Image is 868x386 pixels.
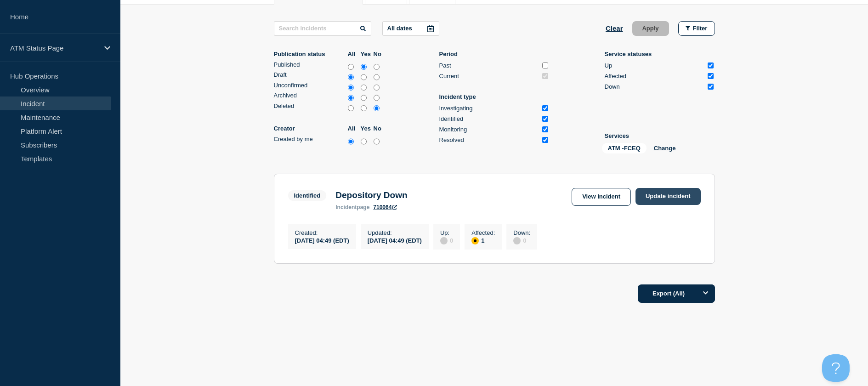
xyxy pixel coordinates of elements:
button: Change [654,145,676,152]
div: Affected [605,73,704,79]
div: affected [471,237,479,244]
input: Identified [542,116,548,122]
p: All dates [387,25,412,32]
div: Monitoring [439,126,539,133]
div: archived [274,92,384,102]
div: 0 [513,236,530,244]
div: 1 [471,236,495,244]
label: No [374,125,384,132]
div: Resolved [439,136,539,143]
span: Identified [288,190,327,201]
input: all [348,104,354,113]
input: no [374,62,380,72]
p: Affected : [471,229,495,236]
div: Investigating [439,105,539,112]
p: Up : [440,229,453,236]
div: 0 [440,236,453,244]
p: Updated : [368,229,422,236]
button: Options [697,284,715,303]
div: Past [439,62,539,69]
input: all [348,62,354,72]
input: all [348,83,354,92]
input: no [374,104,380,113]
input: yes [361,104,367,113]
input: all [348,137,354,146]
input: Up [708,62,714,68]
input: no [374,83,380,92]
button: Clear [606,21,623,36]
div: createdByMe [274,136,384,146]
div: unconfirmed [274,82,384,92]
input: yes [361,62,367,72]
div: disabled [440,237,448,244]
div: [DATE] 04:49 (EDT) [368,236,422,244]
input: yes [361,73,367,82]
button: Filter [678,21,715,36]
input: Current [542,73,548,79]
div: deleted [274,102,384,113]
button: Export (All) [638,284,715,303]
div: Draft [274,71,346,78]
input: Investigating [542,105,548,111]
input: Search incidents [274,21,371,36]
p: Services [605,132,715,139]
p: page [335,204,369,210]
label: All [348,125,358,132]
div: Up [605,62,704,69]
p: Down : [513,229,530,236]
label: All [348,51,358,57]
iframe: Help Scout Beacon - Open [822,354,850,382]
input: all [348,73,354,82]
div: published [274,61,384,72]
span: ATM -FCEQ [602,143,647,153]
p: ATM Status Page [10,44,98,52]
div: Archived [274,92,346,99]
div: Created by me [274,136,346,142]
input: Affected [708,73,714,79]
input: yes [361,83,367,92]
label: Yes [361,125,371,132]
label: Yes [361,51,371,57]
div: Identified [439,115,539,122]
p: Created : [295,229,349,236]
label: No [374,51,384,57]
p: Incident type [439,93,550,100]
input: no [374,73,380,82]
span: incident [335,204,357,210]
a: View incident [572,188,631,206]
div: Deleted [274,102,346,109]
span: Filter [693,25,708,32]
input: Down [708,84,714,90]
input: Past [542,62,548,68]
div: draft [274,71,384,82]
div: Published [274,61,346,68]
div: [DATE] 04:49 (EDT) [295,236,349,244]
input: yes [361,137,367,146]
div: Down [605,83,704,90]
div: Current [439,73,539,79]
p: Publication status [274,51,346,57]
input: no [374,137,380,146]
input: all [348,93,354,102]
h3: Depository Down [335,190,407,200]
input: no [374,93,380,102]
a: 710064 [373,204,397,210]
button: Apply [632,21,669,36]
div: disabled [513,237,521,244]
input: Monitoring [542,126,548,132]
div: Unconfirmed [274,82,346,89]
button: All dates [382,21,439,36]
a: Update incident [635,188,701,205]
input: yes [361,93,367,102]
p: Service statuses [605,51,715,57]
input: Resolved [542,137,548,143]
p: Period [439,51,550,57]
p: Creator [274,125,346,132]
